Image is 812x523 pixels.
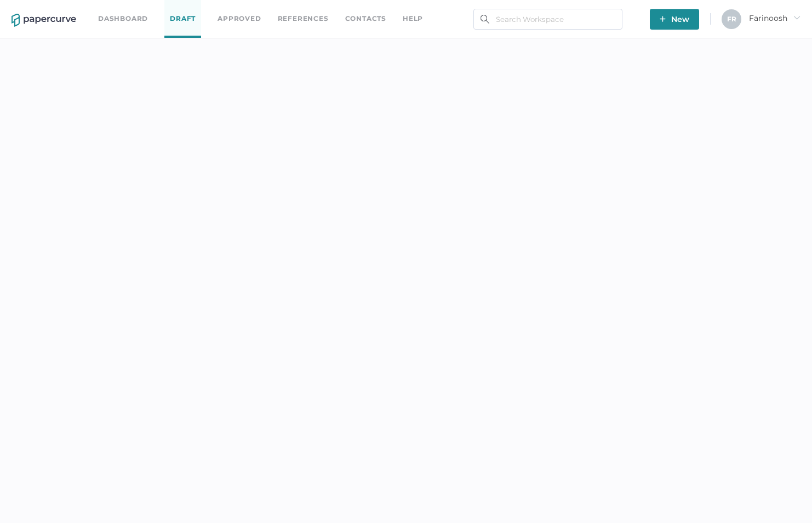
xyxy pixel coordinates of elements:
span: Farinoosh [749,13,800,23]
img: search.bf03fe8b.svg [481,15,489,24]
img: papercurve-logo-colour.7244d18c.svg [12,14,76,27]
div: help [403,13,423,25]
a: Approved [218,13,261,25]
a: Dashboard [98,13,148,25]
input: Search Workspace [473,9,622,30]
span: New [660,9,689,30]
img: plus-white.e19ec114.svg [660,16,666,22]
a: References [278,13,329,25]
button: New [650,9,699,30]
i: arrow_right [793,14,800,21]
span: F R [727,15,736,23]
a: Contacts [345,13,386,25]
